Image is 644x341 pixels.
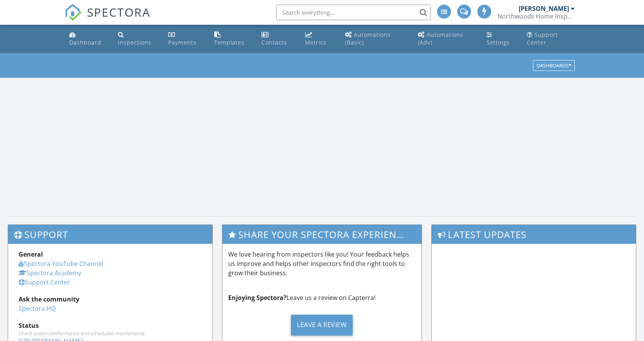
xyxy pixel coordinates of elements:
a: Contacts [258,28,296,50]
div: Automations (Basic) [345,31,391,46]
a: Dashboard [66,28,109,50]
a: Support Center [524,28,578,50]
a: Spectora Academy [19,269,81,277]
div: Northwoods Home Inspection Group LLC [497,12,575,20]
div: Settings [487,39,510,46]
p: We love hearing from inspectors like you! Your feedback helps us improve and helps other inspecto... [228,250,416,278]
a: Spectora YouTube Channel [19,259,103,268]
div: Support Center [527,31,558,46]
button: Dashboards [533,60,575,71]
div: Status [19,321,202,330]
a: Payments [165,28,205,50]
div: Check system performance and scheduled maintenance. [19,330,202,336]
a: Support Center [19,278,70,286]
p: Leave us a review on Capterra! [228,293,416,302]
strong: Enjoying Spectora? [228,293,287,302]
img: The Best Home Inspection Software - Spectora [65,4,82,21]
a: Templates [211,28,252,50]
a: Spectora HQ [19,304,56,313]
h3: Support [8,225,212,244]
div: Automations (Adv) [418,31,463,46]
div: Contacts [261,39,287,46]
div: Leave a Review [291,315,353,336]
div: Inspections [118,39,152,46]
strong: General [19,250,43,259]
a: SPECTORA [65,10,150,27]
span: SPECTORA [87,4,150,20]
h3: Share Your Spectora Experience [222,225,422,244]
div: Dashboard [69,39,101,46]
div: [PERSON_NAME] [519,5,569,12]
input: Search everything... [276,5,431,20]
div: Ask the community [19,295,202,304]
h3: Latest Updates [432,225,636,244]
a: Automations (Basic) [342,28,408,50]
a: Settings [483,28,518,50]
a: Metrics [302,28,336,50]
div: Metrics [305,39,326,46]
div: Dashboards [536,63,571,69]
div: Templates [214,39,244,46]
div: Payments [168,39,196,46]
a: Automations (Advanced) [415,28,477,50]
a: Inspections [115,28,159,50]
